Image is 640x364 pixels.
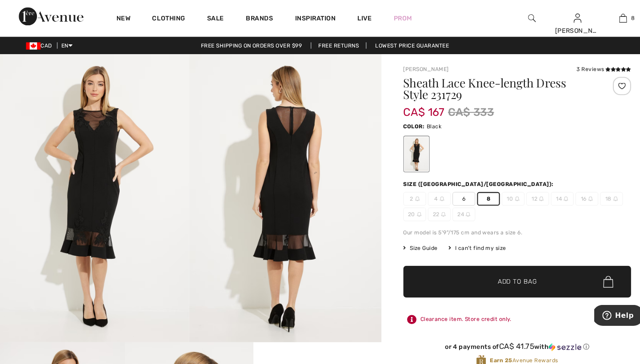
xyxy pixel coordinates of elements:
img: search the website [518,12,526,23]
a: Sale [205,14,221,24]
a: Brands [243,14,270,24]
span: Inspiration [291,14,330,24]
span: 16 [564,187,587,201]
img: ring-m.svg [577,192,581,196]
img: Bag.svg [592,269,601,281]
span: Color: [396,120,417,127]
span: CA$ 333 [440,102,485,118]
span: 4 [420,187,443,201]
span: CA$ 41.75 [490,333,524,342]
div: [PERSON_NAME] [544,25,588,35]
span: 24 [444,202,467,216]
a: [PERSON_NAME] [396,64,441,71]
span: 6 [444,187,467,201]
div: Black [398,134,421,167]
h1: Sheath Lace Knee-length Dress Style 231729 [396,75,582,98]
a: Lowest Price Guarantee [362,41,448,47]
div: Size ([GEOGRAPHIC_DATA]/[GEOGRAPHIC_DATA]): [396,176,545,184]
a: Clothing [152,14,184,24]
a: Live [352,13,366,23]
img: ring-m.svg [410,207,414,211]
span: 2 [396,187,419,201]
span: 20 [396,202,419,216]
img: Sheath Lace Knee-Length Dress Style 231729. 2 [188,53,375,334]
img: ring-m.svg [457,207,462,211]
img: Canadian Dollar [28,41,43,48]
a: Prom [387,13,405,23]
div: 3 Reviews [565,63,619,71]
a: Free shipping on orders over $99 [192,41,305,47]
img: ring-m.svg [601,192,606,196]
span: CA$ 167 [396,95,436,116]
div: Clearance item. Store credit only. [396,304,619,320]
div: I can't find my size [440,238,496,246]
span: Avenue Rewards [481,348,547,356]
img: ring-m.svg [433,207,438,211]
a: Sign In [563,13,570,22]
iframe: Opens a widget where you can find more information [583,297,631,320]
strong: Earn 25 [481,348,503,355]
img: Sezzle [538,335,570,343]
a: New [116,14,130,24]
span: 14 [540,187,563,201]
span: Black [419,120,434,127]
img: ring-m.svg [553,192,557,196]
img: 1ère Avenue [21,7,84,25]
a: Free Returns [306,41,361,47]
span: 8 [468,187,491,201]
img: Avenue Rewards [468,346,477,358]
span: Size Guide [396,238,430,246]
span: Add to Bag [488,270,527,280]
span: 22 [420,202,443,216]
img: My Bag [607,12,615,23]
span: 10 [492,187,515,201]
div: or 4 payments of with [396,334,619,343]
span: 12 [516,187,539,201]
div: Our model is 5'9"/175 cm and wears a size 6. [396,223,619,231]
button: Add to Bag [396,259,619,290]
span: EN [63,41,74,47]
span: 18 [588,187,611,201]
img: ring-m.svg [432,192,436,196]
a: 8 [589,12,632,23]
img: My Info [563,12,570,23]
img: ring-m.svg [529,192,533,196]
img: ring-m.svg [408,192,412,196]
span: 8 [619,14,623,22]
span: CAD [28,41,57,47]
div: or 4 payments ofCA$ 41.75withSezzle Click to learn more about Sezzle [396,334,619,346]
img: ring-m.svg [505,192,510,196]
